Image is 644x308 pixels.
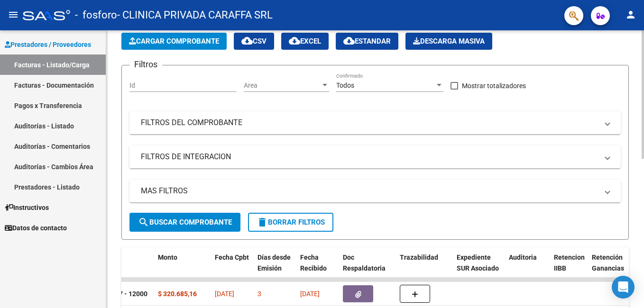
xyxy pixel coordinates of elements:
button: Estandar [336,33,398,50]
datatable-header-cell: Días desde Emisión [254,247,296,289]
span: Monto [158,254,177,261]
span: Fecha Recibido [300,254,327,272]
datatable-header-cell: Retencion IIBB [550,247,588,289]
span: Estandar [343,37,391,45]
mat-expansion-panel-header: FILTROS DEL COMPROBANTE [129,111,621,134]
span: EXCEL [289,37,321,45]
div: Open Intercom Messenger [612,276,635,299]
mat-panel-title: FILTROS DE INTEGRACION [141,152,598,162]
app-download-masive: Descarga masiva de comprobantes (adjuntos) [405,33,492,50]
datatable-header-cell: Retención Ganancias [588,247,626,289]
span: Doc Respaldatoria [343,254,386,272]
button: Buscar Comprobante [129,213,240,232]
span: Fecha Cpbt [215,254,249,261]
span: Area [244,82,321,90]
button: EXCEL [281,33,329,50]
span: Auditoria [509,254,537,261]
span: 3 [258,290,261,298]
mat-panel-title: MAS FILTROS [141,186,598,196]
span: Mostrar totalizadores [462,80,526,91]
datatable-header-cell: Auditoria [505,247,550,289]
datatable-header-cell: Monto [154,247,211,289]
datatable-header-cell: Fecha Cpbt [211,247,254,289]
span: Datos de contacto [5,223,67,233]
span: - fosforo [75,5,117,26]
mat-expansion-panel-header: MAS FILTROS [129,180,621,202]
mat-expansion-panel-header: FILTROS DE INTEGRACION [129,145,621,168]
datatable-header-cell: Doc Respaldatoria [339,247,396,289]
span: Trazabilidad [400,254,438,261]
mat-icon: search [138,217,149,228]
strong: $ 320.685,16 [158,290,197,298]
span: Retención Ganancias [592,254,624,272]
span: [DATE] [300,290,320,298]
mat-panel-title: FILTROS DEL COMPROBANTE [141,118,598,128]
button: Borrar Filtros [248,213,333,232]
datatable-header-cell: Trazabilidad [396,247,453,289]
span: Instructivos [5,202,49,213]
button: Cargar Comprobante [121,33,227,50]
datatable-header-cell: Fecha Recibido [296,247,339,289]
span: Días desde Emisión [258,254,291,272]
span: Prestadores / Proveedores [5,39,91,50]
button: CSV [234,33,274,50]
mat-icon: delete [257,217,268,228]
span: CSV [241,37,267,45]
mat-icon: cloud_download [289,35,300,46]
span: Expediente SUR Asociado [457,254,499,272]
span: Retencion IIBB [554,254,585,272]
span: Buscar Comprobante [138,218,232,226]
mat-icon: cloud_download [343,35,355,46]
h3: Filtros [129,58,162,71]
span: Borrar Filtros [257,218,325,226]
span: Todos [336,82,354,89]
span: Descarga Masiva [413,37,485,45]
span: [DATE] [215,290,234,298]
button: Descarga Masiva [405,33,492,50]
mat-icon: person [625,9,636,20]
span: Cargar Comprobante [129,37,219,45]
mat-icon: menu [8,9,19,20]
datatable-header-cell: Expediente SUR Asociado [453,247,505,289]
mat-icon: cloud_download [241,35,253,46]
span: - CLINICA PRIVADA CARAFFA SRL [117,5,273,26]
